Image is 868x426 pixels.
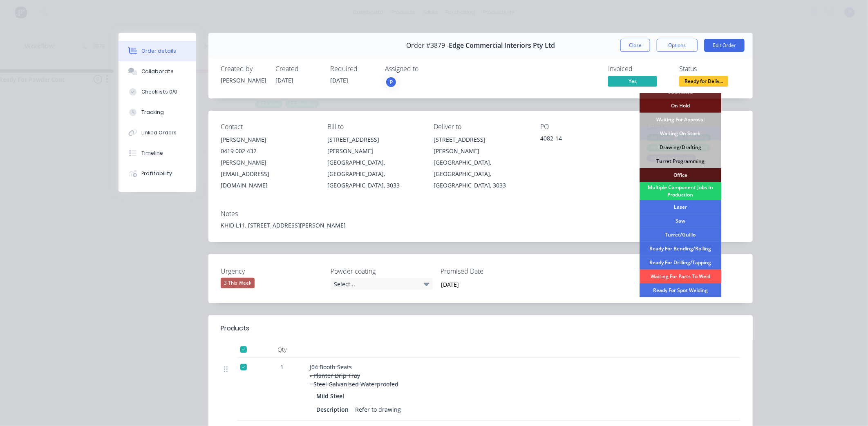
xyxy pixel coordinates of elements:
[640,214,721,228] div: Saw
[141,149,163,157] div: Timeline
[119,123,196,143] button: Linked Orders
[679,65,740,73] div: Status
[141,129,177,136] div: Linked Orders
[119,82,196,102] button: Checklists 0/0
[141,68,174,75] div: Collaborate
[608,76,657,86] span: Yes
[327,123,421,131] div: Bill to
[434,123,528,131] div: Deliver to
[119,143,196,163] button: Timeline
[657,39,698,52] button: Options
[385,65,467,73] div: Assigned to
[327,134,421,157] div: [STREET_ADDRESS][PERSON_NAME]
[704,39,745,52] button: Edit Order
[640,113,721,127] div: Waiting For Approval
[640,228,721,242] div: Turret/Guillo
[119,102,196,123] button: Tracking
[435,278,537,290] input: Enter date
[640,283,721,297] div: Ready For Spot Welding
[620,39,650,52] button: Close
[275,76,293,84] span: [DATE]
[119,163,196,184] button: Profitability
[310,363,398,388] span: J04 Booth Seats - Planter Drip Tray - Steel Galvanised Waterproofed
[221,145,314,157] div: 0419 002 432
[640,182,721,200] div: Multiple Component Jobs In Production
[221,134,314,191] div: [PERSON_NAME]0419 002 432[PERSON_NAME][EMAIL_ADDRESS][DOMAIN_NAME]
[257,341,306,358] div: Qty
[327,134,421,191] div: [STREET_ADDRESS][PERSON_NAME][GEOGRAPHIC_DATA], [GEOGRAPHIC_DATA], [GEOGRAPHIC_DATA], 3033
[640,154,721,168] div: Turret Programming
[679,76,728,86] span: Ready for Deliv...
[640,127,721,141] div: Waiting On Stock
[221,221,740,230] div: KHID L11, [STREET_ADDRESS][PERSON_NAME]
[679,76,728,88] button: Ready for Deliv...
[221,123,314,131] div: Contact
[441,266,543,276] label: Promised Date
[330,76,348,84] span: [DATE]
[331,278,433,290] div: Select...
[221,76,266,85] div: [PERSON_NAME]
[434,157,528,191] div: [GEOGRAPHIC_DATA], [GEOGRAPHIC_DATA], [GEOGRAPHIC_DATA], 3033
[640,141,721,154] div: Drawing/Drafting
[275,65,320,73] div: Created
[221,278,255,288] div: 3 This Week
[327,157,421,191] div: [GEOGRAPHIC_DATA], [GEOGRAPHIC_DATA], [GEOGRAPHIC_DATA], 3033
[316,390,347,402] div: Mild Steel
[119,41,196,61] button: Order details
[449,42,555,49] span: Edge Commercial Interiors Pty Ltd
[385,76,397,88] button: P
[608,65,669,73] div: Invoiced
[141,47,176,55] div: Order details
[406,42,449,49] span: Order #3879 -
[141,88,177,96] div: Checklists 0/0
[640,256,721,270] div: Ready For Drilling/Tapping
[352,404,404,415] div: Refer to drawing
[119,61,196,82] button: Collaborate
[434,134,528,157] div: [STREET_ADDRESS][PERSON_NAME]
[221,266,323,276] label: Urgency
[540,123,634,131] div: PO
[640,270,721,283] div: Waiting For Parts To Weld
[330,65,375,73] div: Required
[316,404,352,415] div: Description
[540,134,634,145] div: 4082-14
[221,65,266,73] div: Created by
[640,200,721,214] div: Laser
[221,323,249,333] div: Products
[640,242,721,256] div: Ready For Bending/Rolling
[221,157,314,191] div: [PERSON_NAME][EMAIL_ADDRESS][DOMAIN_NAME]
[640,99,721,113] div: On Hold
[141,170,172,177] div: Profitability
[221,134,314,145] div: [PERSON_NAME]
[141,109,164,116] div: Tracking
[221,210,740,218] div: Notes
[640,168,721,182] div: Office
[434,134,528,191] div: [STREET_ADDRESS][PERSON_NAME][GEOGRAPHIC_DATA], [GEOGRAPHIC_DATA], [GEOGRAPHIC_DATA], 3033
[331,266,433,276] label: Powder coating
[280,363,284,371] span: 1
